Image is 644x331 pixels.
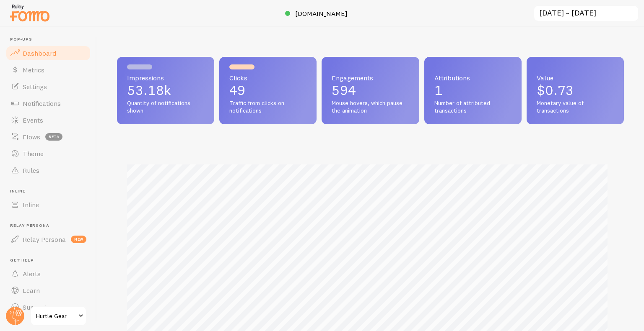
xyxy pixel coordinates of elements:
[229,74,306,81] span: Clicks
[23,99,61,108] span: Notifications
[23,303,47,311] span: Support
[10,258,91,263] span: Get Help
[23,66,44,74] span: Metrics
[23,116,43,124] span: Events
[332,74,409,81] span: Engagements
[23,235,66,244] span: Relay Persona
[434,84,512,97] p: 1
[5,231,91,248] a: Relay Persona new
[5,95,91,112] a: Notifications
[45,133,62,141] span: beta
[537,82,574,98] span: $0.73
[10,189,91,194] span: Inline
[229,84,306,97] p: 49
[127,84,204,97] p: 53.18k
[5,145,91,162] a: Theme
[434,100,512,114] span: Number of attributed transactions
[5,45,91,62] a: Dashboard
[5,196,91,213] a: Inline
[127,100,204,114] span: Quantity of notifications shown
[537,100,614,114] span: Monetary value of transactions
[5,299,91,316] a: Support
[434,74,512,81] span: Attributions
[23,166,39,174] span: Rules
[23,133,40,141] span: Flows
[10,37,91,42] span: Pop-ups
[127,74,204,81] span: Impressions
[23,286,40,295] span: Learn
[332,84,409,97] p: 594
[332,100,409,114] span: Mouse hovers, which pause the animation
[537,74,614,81] span: Value
[71,236,86,243] span: new
[10,223,91,228] span: Relay Persona
[23,149,44,158] span: Theme
[9,2,51,23] img: fomo-relay-logo-orange.svg
[5,62,91,78] a: Metrics
[5,282,91,299] a: Learn
[30,306,87,326] a: Hurtle Gear
[23,49,56,57] span: Dashboard
[5,128,91,145] a: Flows beta
[5,265,91,282] a: Alerts
[23,200,39,209] span: Inline
[23,82,47,91] span: Settings
[5,112,91,128] a: Events
[229,100,306,114] span: Traffic from clicks on notifications
[5,78,91,95] a: Settings
[23,269,41,278] span: Alerts
[5,162,91,179] a: Rules
[36,311,76,321] span: Hurtle Gear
